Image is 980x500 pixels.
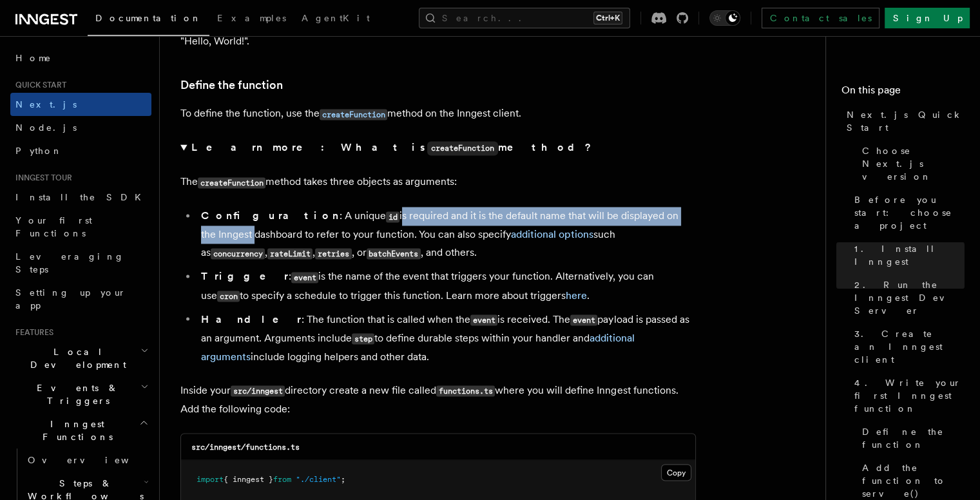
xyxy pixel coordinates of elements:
a: Examples [209,4,294,35]
span: Add the function to serve() [862,461,965,500]
a: Before you start: choose a project [849,188,965,237]
span: "./client" [296,474,341,483]
a: here [566,289,587,301]
span: Home [15,52,52,64]
span: Quick start [10,80,66,90]
code: event [470,314,497,325]
span: Overview [28,455,160,465]
code: step [352,333,374,344]
span: Your first Functions [15,215,92,238]
a: Home [10,46,151,70]
span: Local Development [10,345,140,371]
p: The method takes three objects as arguments: [180,173,696,191]
code: createFunction [427,141,498,155]
span: Setting up your app [15,287,126,311]
span: 2. Run the Inngest Dev Server [854,278,965,317]
kbd: Ctrl+K [593,12,622,24]
span: Define the function [862,425,965,451]
span: Install the SDK [15,192,149,202]
code: createFunction [198,177,265,188]
a: Node.js [10,116,151,139]
strong: Trigger [201,270,289,282]
a: Contact sales [762,8,879,28]
code: event [570,314,597,325]
code: src/inngest/functions.ts [191,442,300,451]
button: Local Development [10,340,151,376]
span: Choose Next.js version [862,144,965,183]
code: cron [217,291,240,302]
strong: Configuration [201,209,340,222]
strong: Handler [201,312,302,325]
h4: On this page [841,82,965,103]
span: Inngest Functions [10,418,139,443]
a: Your first Functions [10,209,151,245]
code: event [291,272,318,283]
a: createFunction [320,107,387,119]
a: Install the SDK [10,186,151,209]
button: Toggle dark mode [709,10,740,26]
span: import [197,474,224,483]
span: from [273,474,291,483]
span: 3. Create an Inngest client [854,327,965,366]
span: 1. Install Inngest [854,242,965,268]
code: concurrency [211,248,265,259]
a: Overview [23,448,151,472]
span: 4. Write your first Inngest function [854,376,965,415]
span: { inngest } [224,474,273,483]
button: Search...Ctrl+K [419,8,630,28]
code: retries [315,248,351,259]
a: Choose Next.js version [857,139,965,188]
a: Setting up your app [10,281,151,317]
a: 1. Install Inngest [849,237,965,273]
code: functions.ts [436,385,495,396]
span: Events & Triggers [10,381,140,407]
li: : A unique is required and it is the default name that will be displayed on the Inngest dashboard... [197,207,696,262]
li: : The function that is called when the is received. The payload is passed as an argument. Argumen... [197,310,696,365]
span: Next.js [15,99,77,110]
a: Documentation [88,4,209,36]
a: 3. Create an Inngest client [849,322,965,371]
a: AgentKit [294,4,378,35]
a: Define the function [180,76,283,94]
span: Node.js [15,122,77,133]
a: Leveraging Steps [10,245,151,281]
a: Python [10,139,151,162]
a: 4. Write your first Inngest function [849,371,965,420]
strong: Learn more: What is method? [191,141,594,153]
a: additional options [511,228,593,240]
a: Next.js [10,93,151,116]
span: Leveraging Steps [15,251,124,274]
span: Inngest tour [10,173,72,183]
p: To define the function, use the method on the Inngest client. [180,104,696,123]
a: Define the function [857,420,965,456]
summary: Learn more: What iscreateFunctionmethod? [180,139,696,157]
span: Documentation [95,13,202,23]
a: Sign Up [885,8,970,28]
span: Python [15,146,62,156]
span: AgentKit [302,13,370,23]
span: Features [10,327,53,338]
button: Copy [661,464,691,481]
button: Inngest Functions [10,412,151,448]
a: Next.js Quick Start [841,103,965,139]
code: id [386,211,399,222]
span: Next.js Quick Start [847,108,965,134]
span: Examples [217,13,286,23]
code: batchEvents [367,248,421,259]
li: : is the name of the event that triggers your function. Alternatively, you can use to specify a s... [197,267,696,305]
p: Inside your directory create a new file called where you will define Inngest functions. Add the f... [180,381,696,418]
span: Before you start: choose a project [854,193,965,232]
button: Events & Triggers [10,376,151,412]
code: rateLimit [267,248,312,259]
code: createFunction [320,109,387,120]
code: src/inngest [231,385,285,396]
a: 2. Run the Inngest Dev Server [849,273,965,322]
span: ; [341,474,345,483]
